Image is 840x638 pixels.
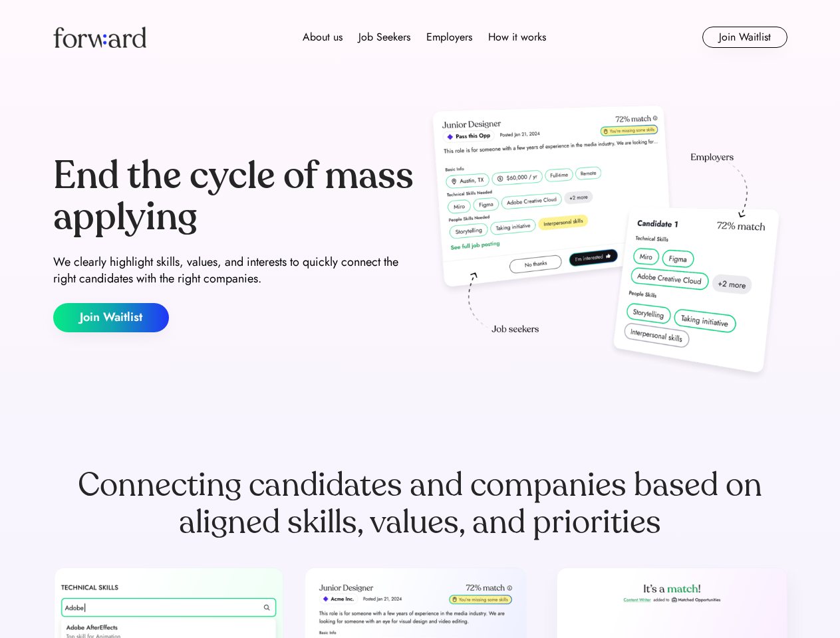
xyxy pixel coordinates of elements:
button: Join Waitlist [702,27,787,48]
div: Job Seekers [358,29,410,45]
div: About us [303,29,343,45]
div: End the cycle of mass applying [53,156,415,237]
div: Connecting candidates and companies based on aligned skills, values, and priorities [53,467,787,541]
div: Employers [426,29,472,45]
img: hero-image.png [426,101,787,387]
div: We clearly highlight skills, values, and interests to quickly connect the right candidates with t... [53,254,415,287]
div: How it works [488,29,546,45]
button: Join Waitlist [53,303,169,332]
img: Forward logo [53,27,146,48]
